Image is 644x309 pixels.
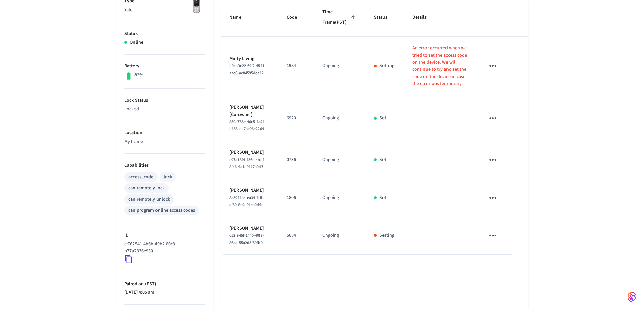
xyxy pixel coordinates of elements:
[124,289,205,296] p: [DATE] 4:05 am
[229,149,271,156] p: [PERSON_NAME]
[124,138,205,145] p: My home
[314,96,366,141] td: Ongoing
[229,225,271,232] p: [PERSON_NAME]
[314,141,366,179] td: Ongoing
[287,62,306,69] p: 1984
[287,194,306,201] p: 1806
[628,291,636,302] img: SeamLogoGradient.69752ec5.svg
[128,196,170,203] div: can remotely unlock
[314,217,366,255] td: Ongoing
[379,115,386,122] p: Set
[128,185,165,192] div: can remotely lock
[314,179,366,217] td: Ongoing
[287,115,306,122] p: 6920
[124,63,205,70] p: Battery
[412,45,469,87] p: An error occurred when we tried to set the access code on the device. We will continue to try and...
[124,281,205,288] p: Paired on
[229,63,266,76] span: b0ca9c22-69f2-4541-aac6-ac04595dca12
[287,156,306,163] p: 0736
[134,71,143,79] p: 82%
[124,30,205,37] p: Status
[124,6,205,14] p: Yale
[379,156,386,163] p: Set
[124,129,205,137] p: Location
[124,241,202,255] p: cf762541-4b6b-49b2-80c3-b77a2336e930
[229,195,266,208] span: 8a5941a4-ea34-4dfb-af30-8e9d91ea0d4e
[229,104,271,118] p: [PERSON_NAME] (Co-owner)
[229,12,250,23] span: Name
[128,207,195,214] div: can program online access codes
[229,119,266,132] span: 850c788e-46c5-4a21-b183-eb7ae06e2264
[128,173,153,181] div: access_code
[124,106,205,113] p: Locked
[287,12,306,23] span: Code
[130,39,143,46] p: Online
[379,194,386,201] p: Set
[322,7,357,28] span: Time Frame(PST)
[124,232,205,239] p: ID
[412,12,435,23] span: Details
[124,97,205,104] p: Lock Status
[287,232,306,239] p: 6084
[374,12,396,23] span: Status
[379,62,394,69] p: Setting
[229,157,266,170] span: c97a13f4-436e-4bc4-8fc6-4a1d9117a0d7
[144,281,157,287] span: ( PST )
[124,162,205,169] p: Capabilities
[229,187,271,194] p: [PERSON_NAME]
[229,233,264,246] span: c52f945f-1440-40f8-86aa-55a2d3f80fb0
[379,232,394,239] p: Setting
[229,55,271,62] p: Minty Living
[164,173,172,181] div: lock
[314,37,366,96] td: Ongoing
